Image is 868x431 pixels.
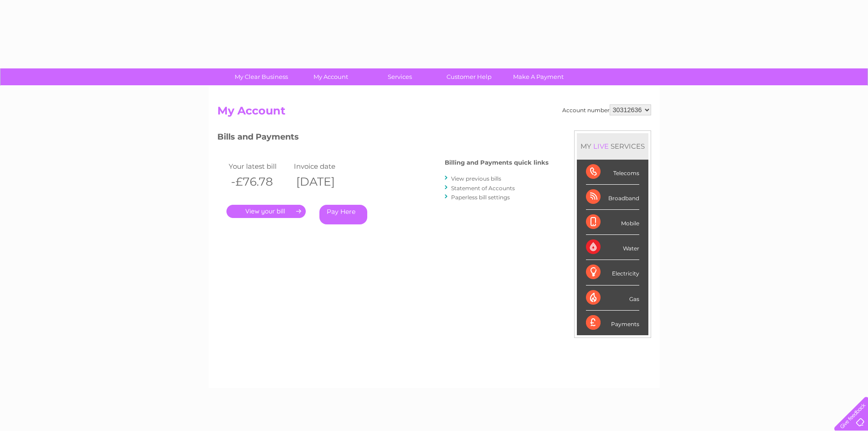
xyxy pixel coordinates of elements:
a: My Clear Business [224,68,299,85]
div: LIVE [591,142,611,151]
div: Telecoms [586,160,639,185]
td: Invoice date [292,160,357,172]
a: . [226,205,306,218]
h2: My Account [217,104,651,122]
a: View previous bills [451,175,501,182]
div: Account number [562,104,651,115]
div: Water [586,235,639,260]
h4: Billing and Payments quick links [445,159,549,166]
div: MY SERVICES [577,133,648,159]
h3: Bills and Payments [217,130,549,146]
a: Customer Help [431,68,507,85]
a: Paperless bill settings [451,194,510,201]
td: Your latest bill [226,160,292,172]
a: Statement of Accounts [451,185,515,192]
div: Payments [586,311,639,335]
th: [DATE] [292,172,357,191]
th: -£76.78 [226,172,292,191]
a: Services [362,68,437,85]
a: Pay Here [319,205,367,224]
a: My Account [293,68,368,85]
div: Electricity [586,260,639,285]
a: Make A Payment [501,68,576,85]
div: Broadband [586,185,639,210]
div: Gas [586,286,639,311]
div: Mobile [586,210,639,235]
